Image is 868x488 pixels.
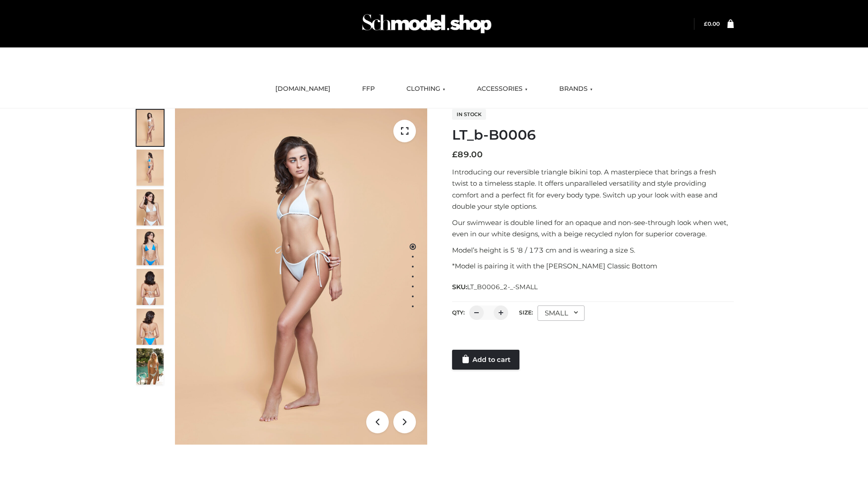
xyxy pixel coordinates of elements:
[452,127,734,143] h1: LT_b-B0006
[137,229,164,265] img: ArielClassicBikiniTop_CloudNine_AzureSky_OW114ECO_4-scaled.jpg
[704,20,708,27] span: £
[552,79,599,99] a: BRANDS
[359,6,495,42] img: Schmodel Admin 964
[452,150,483,160] bdi: 89.00
[137,309,164,345] img: ArielClassicBikiniTop_CloudNine_AzureSky_OW114ECO_8-scaled.jpg
[175,108,427,445] img: ArielClassicBikiniTop_CloudNine_AzureSky_OW114ECO_1
[137,189,164,225] img: ArielClassicBikiniTop_CloudNine_AzureSky_OW114ECO_3-scaled.jpg
[519,309,533,316] label: Size:
[704,20,720,27] a: £0.00
[452,282,538,292] span: SKU:
[452,350,519,370] a: Add to cart
[452,166,734,212] p: Introducing our reversible triangle bikini top. A masterpiece that brings a fresh twist to a time...
[467,283,538,291] span: LT_B0006_2-_-SMALL
[452,217,734,240] p: Our swimwear is double lined for an opaque and non-see-through look when wet, even in our white d...
[538,305,585,321] div: SMALL
[452,260,734,272] p: *Model is pairing it with the [PERSON_NAME] Classic Bottom
[452,309,465,316] label: QTY:
[452,150,458,160] span: £
[355,79,382,99] a: FFP
[137,150,164,186] img: ArielClassicBikiniTop_CloudNine_AzureSky_OW114ECO_2-scaled.jpg
[400,79,452,99] a: CLOTHING
[137,110,164,146] img: ArielClassicBikiniTop_CloudNine_AzureSky_OW114ECO_1-scaled.jpg
[704,20,720,27] bdi: 0.00
[452,244,734,256] p: Model’s height is 5 ‘8 / 173 cm and is wearing a size S.
[269,79,337,99] a: [DOMAIN_NAME]
[470,79,534,99] a: ACCESSORIES
[137,348,164,385] img: Arieltop_CloudNine_AzureSky2.jpg
[137,269,164,305] img: ArielClassicBikiniTop_CloudNine_AzureSky_OW114ECO_7-scaled.jpg
[452,109,486,120] span: In stock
